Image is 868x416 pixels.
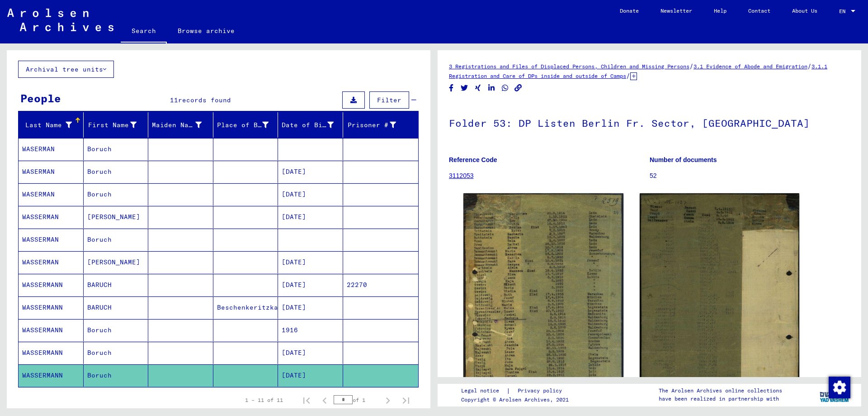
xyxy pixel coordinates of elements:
mat-cell: Boruch [84,229,149,251]
button: Filter [369,91,409,109]
button: Copy link [514,82,523,94]
div: First Name [87,118,148,132]
img: Arolsen_neg.svg [7,9,113,31]
b: Reference Code [449,156,497,163]
mat-cell: WASSERMANN [19,274,84,296]
mat-cell: [DATE] [278,206,343,228]
div: Date of Birth [282,118,345,132]
a: Browse archive [167,20,245,42]
a: 3 Registrations and Files of Displaced Persons, Children and Missing Persons [449,63,689,70]
button: First page [297,391,316,409]
div: Prisoner # [347,118,408,132]
p: The Arolsen Archives online collections [659,387,782,395]
span: / [626,72,630,80]
mat-header-cell: Date of Birth [278,112,343,138]
mat-header-cell: First Name [84,112,149,138]
mat-cell: WASSERMAN [19,251,84,273]
mat-header-cell: Prisoner # [343,112,419,138]
div: Date of Birth [282,120,334,130]
button: Next page [379,391,397,409]
img: Change consent [829,377,850,398]
mat-cell: [DATE] [278,296,343,319]
mat-cell: Boruch [84,161,149,183]
a: Search [121,20,167,43]
button: Share on Facebook [447,82,456,94]
button: Previous page [316,391,334,409]
div: First Name [87,120,137,130]
mat-cell: [DATE] [278,342,343,364]
mat-cell: Boruch [84,342,149,364]
mat-cell: WASSERMANN [19,364,84,387]
mat-cell: BARUCH [84,296,149,319]
div: Last Name [22,118,83,132]
img: yv_logo.png [818,383,852,406]
div: Prisoner # [347,120,396,130]
mat-cell: [DATE] [278,183,343,206]
mat-cell: [PERSON_NAME] [84,206,149,228]
div: | [461,386,573,396]
span: 11 [170,96,178,104]
mat-cell: WASSERMAN [19,206,84,228]
span: EN [839,8,849,14]
button: Share on Xing [473,82,483,94]
div: People [20,90,61,106]
mat-cell: [DATE] [278,274,343,296]
button: Share on LinkedIn [487,82,496,94]
mat-header-cell: Maiden Name [148,112,213,138]
mat-cell: Boruch [84,183,149,206]
button: Share on WhatsApp [500,82,510,94]
mat-cell: Boruch [84,319,149,341]
div: Place of Birth [217,120,269,130]
mat-cell: [PERSON_NAME] [84,251,149,273]
a: Legal notice [461,386,506,396]
div: Maiden Name [152,120,202,130]
mat-header-cell: Last Name [19,112,84,138]
span: / [689,62,693,70]
mat-cell: WASERMAN [19,138,84,160]
div: 1 – 11 of 11 [245,396,283,404]
mat-cell: [DATE] [278,364,343,387]
button: Archival tree units [18,61,114,78]
span: / [807,62,811,70]
button: Last page [397,391,415,409]
a: 3112053 [449,172,474,179]
span: records found [178,96,231,104]
mat-cell: WASERMAN [19,161,84,183]
mat-header-cell: Place of Birth [213,112,278,138]
div: Change consent [828,376,850,398]
mat-cell: WASSERMAN [19,229,84,251]
p: have been realized in partnership with [659,395,782,403]
mat-cell: WASERMAN [19,183,84,206]
button: Share on Twitter [460,82,469,94]
span: Filter [377,96,401,104]
mat-cell: Beschenkeritzka [213,296,278,319]
h1: Folder 53: DP Listen Berlin Fr. Sector, [GEOGRAPHIC_DATA] [449,102,850,142]
mat-cell: 1916 [278,319,343,341]
mat-cell: [DATE] [278,161,343,183]
mat-cell: WASSERMANN [19,319,84,341]
b: Number of documents [650,156,717,163]
a: Privacy policy [510,386,573,396]
div: Last Name [22,120,72,130]
div: Place of Birth [217,118,280,132]
mat-cell: 22270 [343,274,419,296]
div: Maiden Name [152,118,213,132]
mat-cell: [DATE] [278,251,343,273]
p: 52 [650,171,850,181]
p: Copyright © Arolsen Archives, 2021 [461,396,573,404]
mat-cell: BARUCH [84,274,149,296]
mat-cell: Boruch [84,138,149,160]
mat-cell: WASSERMANN [19,342,84,364]
mat-cell: Boruch [84,364,149,387]
mat-cell: WASSERMANN [19,296,84,319]
div: of 1 [334,396,379,404]
a: 3.1 Evidence of Abode and Emigration [693,63,807,70]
